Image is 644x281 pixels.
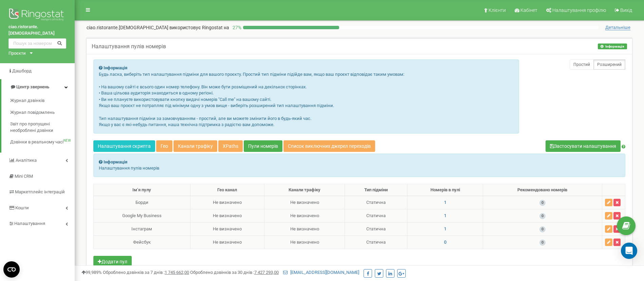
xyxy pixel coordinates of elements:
button: Інформація [598,43,627,49]
span: 99,989% [81,270,102,275]
a: Список виключних джерел переходів [283,140,375,152]
span: Клієнти [489,7,506,13]
th: Рекомендовано номерів [483,184,602,196]
span: Центр звернень [16,84,49,89]
div: Google My Business [96,213,187,219]
button: Застосувати налаштування [546,140,621,152]
span: 1 [444,226,446,231]
th: Тип підміни [345,184,407,196]
p: 27 % [229,24,243,31]
a: Канали трафіку [173,140,217,152]
td: Не визначено [264,223,345,236]
button: Простий [570,59,594,70]
a: Звіт про пропущені необроблені дзвінки [10,118,75,136]
span: Журнал повідомлень [10,109,55,116]
div: Фейсбук [96,239,187,246]
td: Статична [345,223,407,236]
span: Оброблено дзвінків за 7 днів : [103,270,189,275]
p: Налаштування пулів номерів [99,165,620,172]
a: Гео [156,140,172,152]
td: Не визначено [190,209,264,223]
span: Дзвінки в реальному часі [10,139,63,145]
a: Центр звернень [1,79,75,95]
th: Ім‘я пулу [94,184,190,196]
button: Додати пул [93,256,132,267]
p: Будь ласка, виберіть тип налаштування підміни для вашого проєкту. Простий тип підміни підійде вам... [99,71,514,128]
td: Не визначено [264,209,345,223]
td: Не визначено [190,196,264,209]
span: Вихід [620,7,632,13]
span: 1 [444,213,446,218]
span: Налаштування профілю [552,7,606,13]
span: 0 [539,226,546,232]
span: Кошти [15,205,29,210]
td: Не визначено [264,196,345,209]
a: Налаштування скрипта [93,140,155,152]
button: Розширений [593,59,625,70]
td: Не визначено [190,236,264,249]
th: Гео канал [190,184,264,196]
th: Канали трафіку [264,184,345,196]
span: Дашборд [12,68,32,73]
span: 0 [539,240,546,246]
span: Оброблено дзвінків за 30 днів : [190,270,279,275]
span: 0 [539,213,546,219]
div: Open Intercom Messenger [621,243,637,259]
td: Статична [345,236,407,249]
span: Звіт про пропущені необроблені дзвінки [10,121,71,134]
img: Ringostat logo [8,7,66,24]
span: використовує Ringostat на [169,25,229,30]
a: [EMAIL_ADDRESS][DOMAIN_NAME] [283,270,359,275]
p: ciao.ristorante.[DEMOGRAPHIC_DATA] [87,24,229,31]
h5: Налаштування пулів номерів [92,43,166,50]
span: Детальніше [605,25,630,30]
a: Журнал повідомлень [10,107,75,119]
div: Проєкти [8,50,26,57]
div: Борди [96,199,187,206]
th: Номерів в пулі [407,184,483,196]
span: 1 [444,200,446,205]
span: Маркетплейс інтеграцій [15,189,65,194]
span: Кабінет [520,7,537,13]
u: 7 427 293,00 [254,270,279,275]
span: Аналiтика [16,158,37,163]
span: 0 [444,240,446,245]
strong: Інформація [104,159,127,164]
a: Журнал дзвінків [10,95,75,107]
span: Налаштування [14,221,45,226]
button: Open CMP widget [3,261,20,278]
td: Статична [345,196,407,209]
span: Mini CRM [15,174,33,179]
strong: Інформація [104,65,127,70]
div: Інстаграм [96,226,187,232]
td: Не визначено [190,223,264,236]
td: Не визначено [264,236,345,249]
a: Пули номерів [244,140,282,152]
a: Дзвінки в реальному часіNEW [10,136,75,148]
span: 0 [539,200,546,206]
u: 1 745 662,00 [165,270,189,275]
a: ciao.ristorante.[DEMOGRAPHIC_DATA] [8,24,66,36]
td: Статична [345,209,407,223]
a: XPaths [218,140,243,152]
input: Пошук за номером [8,38,66,49]
span: Журнал дзвінків [10,98,44,104]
